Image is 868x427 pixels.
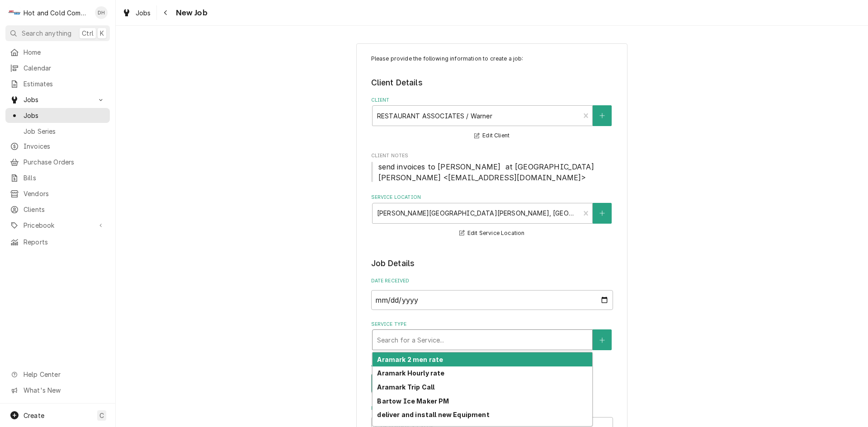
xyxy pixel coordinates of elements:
a: Vendors [5,186,110,201]
button: Create New Client [593,105,612,126]
div: Client [371,97,613,141]
a: Bills [5,170,110,185]
button: Create New Location [593,203,612,224]
span: K [100,28,104,38]
div: DH [95,6,108,19]
strong: Aramark 2 men rate [377,356,443,363]
button: Search anythingCtrlK [5,25,110,41]
a: Invoices [5,139,110,154]
a: Home [5,45,110,60]
strong: Bartow Ice Maker PM [377,397,449,405]
a: Jobs [5,108,110,123]
span: Pricebook [24,221,92,230]
div: Date Received [371,277,613,310]
button: Edit Service Location [458,228,526,239]
svg: Create New Location [599,210,605,216]
button: Navigate back [159,5,173,20]
div: Hot and Cold Commercial Kitchens, Inc.'s Avatar [8,6,21,19]
label: Reason For Call [371,405,613,412]
button: Create New Service [593,329,612,350]
svg: Create New Service [599,337,605,343]
a: Jobs [118,5,155,20]
strong: Aramark Hourly rate [377,369,444,377]
svg: Create New Client [599,113,605,119]
span: Estimates [24,79,105,89]
a: Go to Help Center [5,367,110,382]
span: Search anything [22,28,71,38]
a: Go to Jobs [5,92,110,107]
span: Calendar [24,63,105,73]
label: Client [371,97,613,104]
legend: Client Details [371,77,613,89]
span: send invoices to [PERSON_NAME] at [GEOGRAPHIC_DATA][PERSON_NAME] <[EMAIL_ADDRESS][DOMAIN_NAME]> [378,162,594,182]
div: Client Notes [371,152,613,183]
div: Service Location [371,194,613,239]
input: yyyy-mm-dd [371,290,613,310]
div: Service Type [371,321,613,350]
div: Hot and Cold Commercial Kitchens, Inc. [24,8,90,18]
a: Calendar [5,61,110,75]
button: Edit Client [473,130,511,141]
strong: deliver and install new Equipment [377,411,489,418]
div: Job Type [371,361,613,394]
label: Service Location [371,194,613,201]
span: Clients [24,205,105,214]
span: Job Series [24,127,105,136]
label: Date Received [371,277,613,285]
a: Job Series [5,124,110,139]
p: Please provide the following information to create a job: [371,55,613,63]
span: Home [24,47,105,57]
span: Reports [24,237,105,247]
a: Reports [5,235,110,249]
label: Service Type [371,321,613,328]
a: Go to Pricebook [5,218,110,233]
label: Job Type [371,361,613,369]
a: Go to What's New [5,383,110,398]
span: Help Center [24,370,104,379]
div: H [8,6,21,19]
span: Client Notes [371,161,613,183]
span: Jobs [24,111,105,120]
strong: Aramark Trip Call [377,383,434,391]
legend: Job Details [371,258,613,269]
span: Create [24,412,44,419]
span: What's New [24,385,104,395]
span: Purchase Orders [24,157,105,167]
span: Invoices [24,141,105,151]
span: Bills [24,173,105,183]
span: Client Notes [371,152,613,160]
a: Clients [5,202,110,217]
span: New Job [173,7,208,19]
a: Purchase Orders [5,155,110,169]
span: Ctrl [82,28,94,38]
a: Estimates [5,76,110,91]
div: Daryl Harris's Avatar [95,6,108,19]
span: Jobs [24,95,92,104]
span: Jobs [136,8,151,18]
span: C [99,411,104,420]
span: Vendors [24,189,105,198]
